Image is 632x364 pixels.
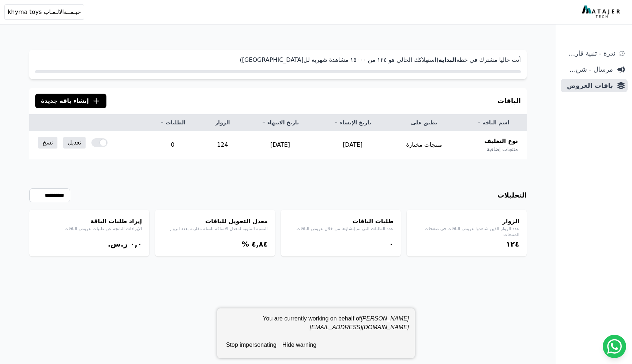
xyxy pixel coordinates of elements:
[153,119,192,126] a: الطلبات
[487,146,518,153] span: منتجات إضافية
[288,226,394,232] p: عدد الطلبات التي تم إنشاؤها من خلال عروض الباقات
[223,314,409,338] div: You are currently working on behalf of .
[41,97,89,105] span: إنشاء باقة جديدة
[35,56,521,64] p: أنت حاليا مشترك في خطة (استهلاكك الحالي هو ١٢٤ من ١٥۰۰۰ مشاهدة شهرية لل[GEOGRAPHIC_DATA])
[201,115,244,131] th: الزوار
[201,131,244,159] td: 124
[288,239,394,249] div: ۰
[162,217,268,226] h4: معدل التحويل للباقات
[497,96,521,106] h3: الباقات
[497,190,527,200] h3: التحليلات
[316,131,389,159] td: [DATE]
[564,64,613,75] span: مرسال - شريط دعاية
[242,240,249,248] span: %
[468,119,518,126] a: اسم الباقة
[223,338,279,352] button: stop impersonating
[325,119,380,126] a: تاريخ الإنشاء
[414,239,519,249] div: ١٢٤
[288,217,394,226] h4: طلبات الباقات
[389,115,459,131] th: تطبق على
[108,240,128,248] span: ر.س.
[252,240,268,248] bdi: ٤,٨٤
[439,56,456,63] strong: البداية
[35,94,106,108] button: إنشاء باقة جديدة
[63,137,86,149] a: تعديل
[484,137,518,146] span: نوع التغليف
[8,8,81,16] span: خيـمــةالالـعـاب khyma toys
[414,217,519,226] h4: الزوار
[279,338,319,352] button: hide warning
[37,226,142,232] p: الإيرادات الناتجة عن طلبات عروض الباقات
[130,240,142,248] bdi: ۰,۰
[37,217,142,226] h4: إيراد طلبات الباقة
[389,131,459,159] td: منتجات مختارة
[144,131,201,159] td: 0
[414,226,519,237] p: عدد الزوار الذين شاهدوا عروض الباقات في صفحات المنتجات
[564,80,613,91] span: باقات العروض
[244,131,317,159] td: [DATE]
[4,4,84,20] button: خيـمــةالالـعـاب khyma toys
[253,119,308,126] a: تاريخ الانتهاء
[564,48,615,59] span: ندرة - تنبية قارب علي النفاذ
[38,137,57,149] a: نسخ
[582,5,622,19] img: MatajerTech Logo
[162,226,268,232] p: النسبة المئوية لمعدل الاضافة للسلة مقارنة بعدد الزوار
